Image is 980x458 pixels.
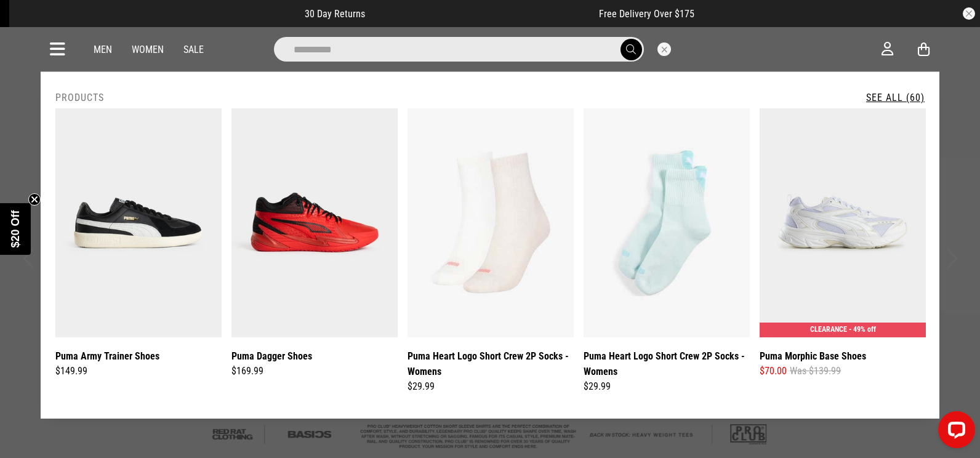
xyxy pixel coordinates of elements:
[55,364,222,379] div: $149.99
[28,193,41,206] button: Close teaser
[810,325,847,334] span: CLEARANCE
[584,348,750,379] a: Puma Heart Logo Short Crew 2P Socks - Womens
[231,108,398,337] img: Puma Dagger Shoes in Red
[183,44,204,55] a: Sale
[408,348,574,379] a: Puma Heart Logo Short Crew 2P Socks - Womens
[408,108,574,337] img: Puma Heart Logo Short Crew 2p Socks - Womens in Beige
[760,364,787,379] span: $70.00
[584,108,750,337] img: Puma Heart Logo Short Crew 2p Socks - Womens in Green
[866,92,925,103] a: See All (60)
[9,210,22,247] span: $20 Off
[599,8,694,20] span: Free Delivery Over $175
[657,42,671,56] button: Close search
[790,364,841,379] span: Was $139.99
[760,108,926,337] img: Puma Morphic Base Shoes in White
[55,108,222,337] img: Puma Army Trainer Shoes in Black
[928,406,980,458] iframe: LiveChat chat widget
[231,348,312,364] a: Puma Dagger Shoes
[408,379,574,394] div: $29.99
[132,44,164,55] a: Women
[760,348,866,364] a: Puma Morphic Base Shoes
[584,379,750,394] div: $29.99
[390,7,574,20] iframe: Customer reviews powered by Trustpilot
[231,364,398,379] div: $169.99
[305,8,365,20] span: 30 Day Returns
[55,92,104,103] h2: Products
[849,325,876,334] span: - 49% off
[55,348,159,364] a: Puma Army Trainer Shoes
[94,44,112,55] a: Men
